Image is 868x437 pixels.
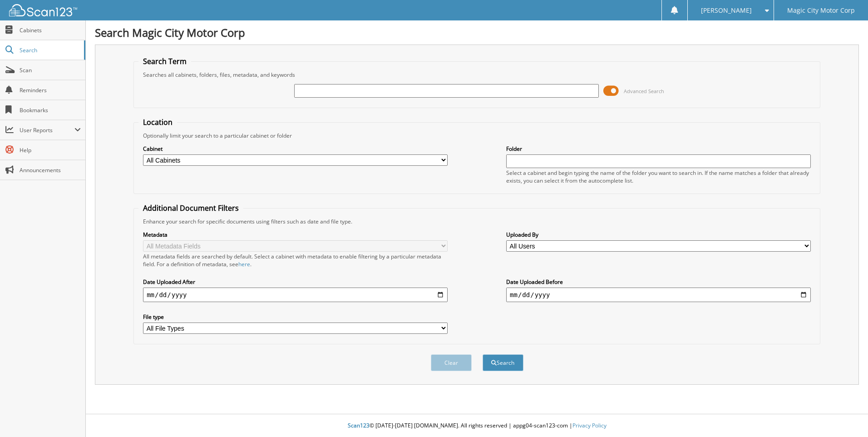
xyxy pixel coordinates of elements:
label: Date Uploaded After [143,278,448,286]
span: Scan [20,66,81,74]
legend: Location [138,117,177,127]
div: Optionally limit your search to a particular cabinet or folder [138,132,815,139]
label: Uploaded By [506,231,811,238]
span: Magic City Motor Corp [787,8,855,13]
h1: Search Magic City Motor Corp [95,25,859,40]
button: Search [483,354,523,371]
iframe: Chat Widget [823,393,868,437]
div: Enhance your search for specific documents using filters such as date and file type. [138,218,815,225]
span: Advanced Search [624,88,664,94]
button: Clear [431,354,472,371]
span: User Reports [20,126,74,134]
div: © [DATE]-[DATE] [DOMAIN_NAME]. All rights reserved | appg04-scan123-com | [86,415,868,437]
span: [PERSON_NAME] [701,8,752,13]
div: Searches all cabinets, folders, files, metadata, and keywords [138,71,815,79]
span: Cabinets [20,26,81,34]
span: Search [20,46,79,54]
img: scan123-logo-white.svg [9,4,77,16]
div: All metadata fields are searched by default. Select a cabinet with metadata to enable filtering b... [143,253,448,268]
span: Scan123 [348,422,370,429]
a: here [238,260,250,268]
legend: Additional Document Filters [138,203,243,213]
span: Bookmarks [20,106,81,114]
label: Metadata [143,231,448,238]
label: Cabinet [143,145,448,153]
span: Announcements [20,166,81,174]
input: start [143,288,448,302]
span: Reminders [20,86,81,94]
label: File type [143,313,448,321]
span: Help [20,146,81,154]
label: Folder [506,145,811,153]
div: Select a cabinet and begin typing the name of the folder you want to search in. If the name match... [506,169,811,184]
a: Privacy Policy [572,422,607,429]
input: end [506,288,811,302]
legend: Search Term [138,56,191,66]
label: Date Uploaded Before [506,278,811,286]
